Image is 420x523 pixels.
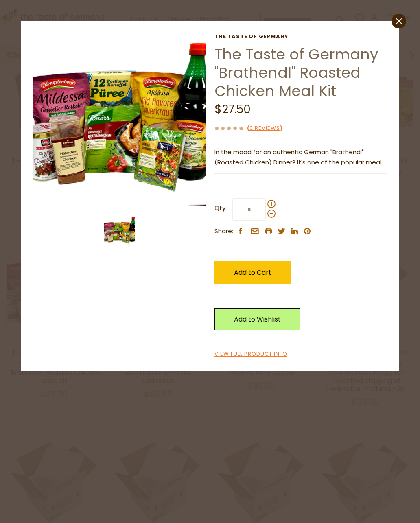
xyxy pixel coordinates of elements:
span: $27.50 [214,101,251,117]
span: ( ) [247,124,282,132]
input: Qty: [232,198,266,221]
span: Share: [214,226,233,236]
strong: Qty: [214,203,227,213]
a: Add to Wishlist [214,308,300,330]
button: Add to Cart [214,261,291,284]
span: Add to Cart [234,268,271,277]
a: View Full Product Info [214,350,287,359]
img: The Taste of Germany "Brathendl" Roasted Chicken Meal Kit [33,33,206,206]
p: In the mood for an authentic German "Brathendl" (Roasted Chicken) Dinner? It's one of the popular... [214,147,387,168]
a: The Taste of Germany [214,33,387,40]
img: The Taste of Germany "Brathendl" Roasted Chicken Meal Kit [104,215,135,246]
a: The Taste of Germany "Brathendl" Roasted Chicken Meal Kit [214,44,378,101]
a: 0 Reviews [249,124,280,133]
